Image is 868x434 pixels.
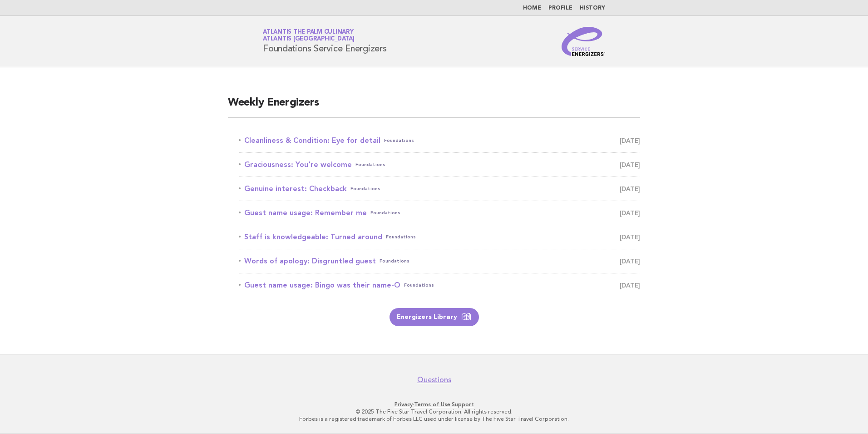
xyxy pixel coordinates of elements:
[620,182,640,195] span: [DATE]
[620,231,640,243] span: [DATE]
[239,279,640,292] a: Guest name usage: Bingo was their name-OFoundations [DATE]
[620,134,640,147] span: [DATE]
[620,207,640,219] span: [DATE]
[263,36,355,42] span: Atlantis [GEOGRAPHIC_DATA]
[580,5,605,11] a: History
[395,401,413,408] a: Privacy
[414,401,450,408] a: Terms of Use
[228,96,640,118] h2: Weekly Energizers
[404,279,434,292] span: Foundations
[239,158,640,171] a: Graciousness: You're welcomeFoundations [DATE]
[370,207,400,219] span: Foundations
[239,255,640,267] a: Words of apology: Disgruntled guestFoundations [DATE]
[562,27,605,56] img: Service Energizers
[417,375,451,384] a: Questions
[355,158,385,171] span: Foundations
[523,5,541,11] a: Home
[548,5,572,11] a: Profile
[239,207,640,219] a: Guest name usage: Remember meFoundations [DATE]
[239,231,640,243] a: Staff is knowledgeable: Turned aroundFoundations [DATE]
[156,415,712,423] p: Forbes is a registered trademark of Forbes LLC used under license by The Five Star Travel Corpora...
[239,134,640,147] a: Cleanliness & Condition: Eye for detailFoundations [DATE]
[350,182,380,195] span: Foundations
[156,408,712,415] p: © 2025 The Five Star Travel Corporation. All rights reserved.
[384,134,414,147] span: Foundations
[386,231,416,243] span: Foundations
[263,29,355,42] a: Atlantis The Palm CulinaryAtlantis [GEOGRAPHIC_DATA]
[380,255,409,267] span: Foundations
[452,401,474,408] a: Support
[620,158,640,171] span: [DATE]
[239,182,640,195] a: Genuine interest: CheckbackFoundations [DATE]
[620,255,640,267] span: [DATE]
[390,308,479,326] a: Energizers Library
[620,279,640,292] span: [DATE]
[156,401,712,408] p: · ·
[263,30,387,53] h1: Foundations Service Energizers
